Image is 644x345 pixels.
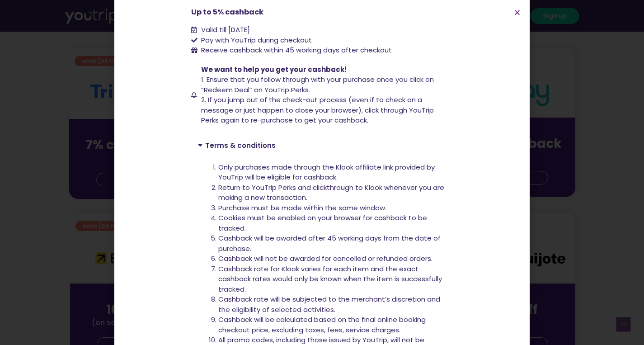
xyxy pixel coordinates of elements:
li: Cashback will be awarded after 45 working days from the date of purchase. [218,233,447,254]
li: Cashback will not be awarded for cancelled or refunded orders. [218,254,447,264]
span: We want to help you get your cashback! [201,65,347,74]
div: Terms & conditions [191,135,453,156]
p: Up to 5% cashback [191,7,453,18]
li: Purchase must be made within the same window. [218,203,447,213]
li: Return to YouTrip Perks and clickthrough to Klook whenever you are making a new transaction. [218,183,447,203]
a: Close [514,9,521,16]
span: Valid till [DATE] [199,25,250,35]
li: Cookies must be enabled on your browser for cashback to be tracked. [218,213,447,233]
span: 1. Ensure that you follow through with your purchase once you click on “Redeem Deal” on YouTrip P... [201,75,434,95]
span: Pay with YouTrip during checkout [199,35,312,46]
li: Cashback rate for Klook varies for each item and the exact cashback rates would only be known whe... [218,264,447,295]
li: Cashback rate will be subjected to the merchant’s discretion and the eligibility of selected acti... [218,294,447,315]
li: Only purchases made through the Klook affiliate link provided by YouTrip will be eligible for cas... [218,162,447,183]
span: 2. If you jump out of the check-out process (even if to check on a message or just happen to clos... [201,95,434,125]
span: Receive cashback within 45 working days after checkout [199,45,392,56]
a: Terms & conditions [205,141,276,150]
li: Cashback will be calculated based on the final online booking checkout price, excluding taxes, fe... [218,315,447,335]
